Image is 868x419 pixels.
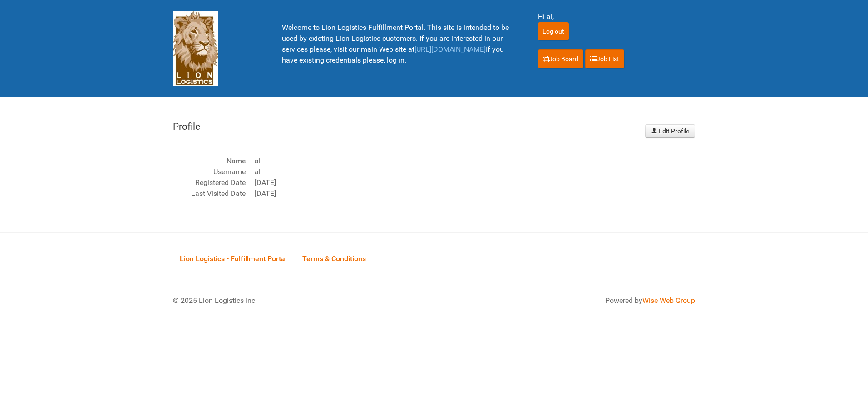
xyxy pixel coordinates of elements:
[173,120,634,134] legend: Profile
[166,288,429,313] div: © 2025 Lion Logistics Inc
[255,188,634,199] dd: [DATE]
[173,44,218,53] a: Lion Logistics
[255,177,634,188] dd: [DATE]
[180,254,287,263] span: Lion Logistics - Fulfillment Portal
[173,244,294,272] a: Lion Logistics - Fulfillment Portal
[302,254,366,263] span: Terms & Conditions
[173,11,218,86] img: Lion Logistics
[585,49,624,68] a: Job List
[255,166,634,177] dd: al
[173,156,246,166] dt: Name
[173,166,246,177] dt: Username
[296,244,373,272] a: Terms & Conditions
[642,296,695,305] a: Wise Web Group
[445,295,695,306] div: Powered by
[173,188,246,199] dt: Last Visited Date
[282,22,515,66] p: Welcome to Lion Logistics Fulfillment Portal. This site is intended to be used by existing Lion L...
[538,22,569,40] input: Log out
[255,156,634,166] dd: al
[538,49,583,68] a: Job Board
[645,124,695,138] a: Edit Profile
[538,11,695,22] div: Hi al,
[173,177,246,188] dt: Registered Date
[414,45,486,54] a: [URL][DOMAIN_NAME]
